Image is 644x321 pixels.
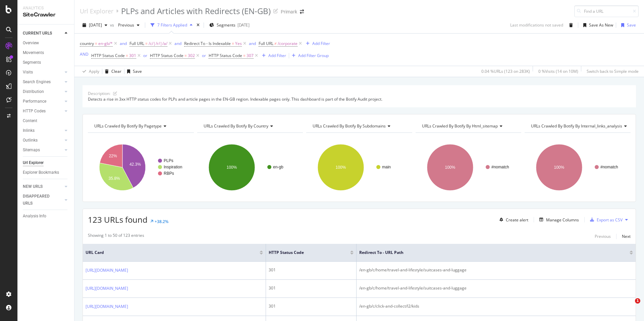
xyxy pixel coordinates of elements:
[109,154,117,158] text: 22%
[217,22,235,28] span: Segments
[202,52,206,59] button: or
[115,22,134,28] span: Previous
[622,232,631,240] button: Next
[306,138,411,197] svg: A chart.
[531,123,622,129] span: URLs Crawled By Botify By internal_links_analysis
[115,20,142,31] button: Previous
[445,165,455,170] text: 100%
[289,52,329,60] button: Add Filter Group
[597,217,623,223] div: Export as CSV
[269,285,354,291] div: 301
[23,137,38,144] div: Outlinks
[359,267,633,273] div: /en-gb/c/home/travel-and-lifestyle/suitcases-and-luggage
[269,267,354,273] div: 301
[416,138,521,197] svg: A chart.
[111,68,121,74] div: Clear
[80,66,99,77] button: Apply
[269,250,340,256] span: HTTP Status Code
[23,169,69,176] a: Explorer Bookmarks
[23,98,63,105] a: Performance
[157,22,187,28] div: 7 Filters Applied
[80,20,110,31] button: [DATE]
[23,147,40,154] div: Sitemaps
[98,39,113,48] span: en-gb/*
[537,216,579,224] button: Manage Columns
[86,250,258,256] span: URL Card
[600,165,618,169] text: #nomatch
[595,232,611,240] button: Previous
[23,5,69,11] div: Analytics
[574,5,639,17] input: Find a URL
[359,303,633,309] div: /en-gb/c/click-and-collect/l2/kids
[143,52,147,59] button: or
[121,5,271,17] div: PLPs and Articles with Redirects (EN-GB)
[259,52,286,60] button: Add Filter
[278,39,298,48] span: /corporate
[129,41,144,46] span: Full URL
[202,121,297,131] h4: URLs Crawled By Botify By country
[23,69,33,76] div: Visits
[23,30,63,37] a: CURRENT URLS
[23,127,63,134] a: Inlinks
[23,11,69,19] div: SiteCrawler
[23,169,59,176] div: Explorer Bookmarks
[273,165,283,169] text: en-gb
[595,233,611,239] div: Previous
[174,41,181,46] div: and
[124,66,142,77] button: Save
[80,51,89,57] div: AND
[174,40,181,47] button: and
[23,59,69,66] a: Segments
[143,53,147,58] div: or
[23,108,46,115] div: HTTP Codes
[619,20,636,31] button: Save
[23,78,63,86] a: Search Engines
[23,117,69,124] a: Content
[89,22,102,28] span: 2025 Aug. 10th
[23,117,37,124] div: Content
[150,53,183,58] span: HTTP Status Code
[148,20,195,31] button: 7 Filters Applied
[184,41,231,46] span: Redirect To - Is Indexable
[23,88,63,95] a: Distribution
[23,183,43,190] div: NEW URLS
[268,53,286,58] div: Add Filter
[80,7,113,15] a: Url Explorer
[23,78,51,86] div: Search Engines
[202,53,206,58] div: or
[91,53,125,58] span: HTTP Status Code
[525,138,630,197] div: A chart.
[108,176,120,181] text: 35.8%
[95,41,97,46] span: =
[226,165,237,170] text: 100%
[311,121,406,131] h4: URLs Crawled By Botify By subdomains
[23,193,57,207] div: DISAPPEARED URLS
[298,53,329,58] div: Add Filter Group
[235,39,242,48] span: Yes
[86,267,128,274] a: [URL][DOMAIN_NAME]
[23,88,44,95] div: Distribution
[359,250,620,256] span: Redirect To - URL Path
[622,233,631,239] div: Next
[421,121,516,131] h4: URLs Crawled By Botify By html_sitemap
[207,20,252,31] button: Segments[DATE]
[274,41,277,46] span: ≠
[209,53,242,58] span: HTTP Status Code
[23,49,44,56] div: Movements
[89,68,99,74] div: Apply
[510,22,563,28] div: Last modifications not saved
[195,22,201,29] div: times
[621,298,637,314] iframe: Intercom live chat
[249,40,256,47] button: and
[530,121,632,131] h4: URLs Crawled By Botify By internal_links_analysis
[164,165,182,169] text: Inspiration
[627,22,636,28] div: Save
[300,9,304,14] div: arrow-right-arrow-left
[422,123,498,129] span: URLs Crawled By Botify By html_sitemap
[259,41,273,46] span: Full URL
[88,138,193,197] div: A chart.
[497,214,528,225] button: Create alert
[237,22,250,28] div: [DATE]
[23,213,69,220] a: Analysis Info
